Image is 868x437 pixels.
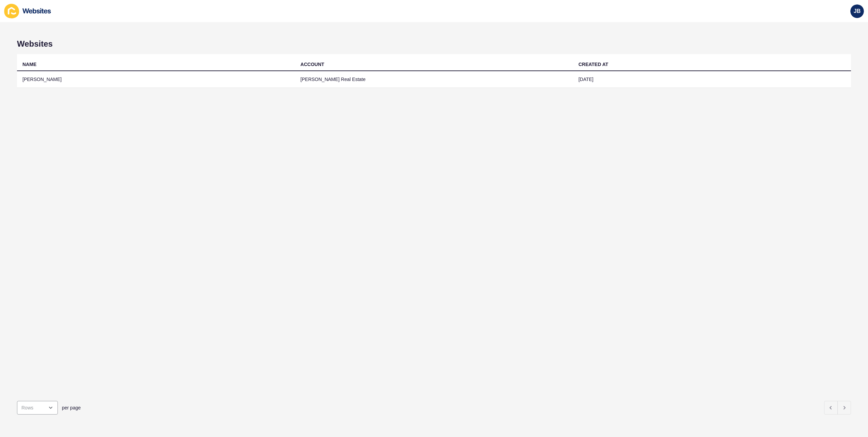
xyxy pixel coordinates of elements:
span: per page [62,404,81,411]
div: open menu [17,401,58,415]
h1: Websites [17,39,851,49]
td: [PERSON_NAME] Real Estate [295,71,573,88]
div: CREATED AT [579,61,608,68]
td: [PERSON_NAME] [17,71,295,88]
div: NAME [22,61,36,68]
span: JB [854,8,861,15]
td: [DATE] [573,71,851,88]
div: ACCOUNT [300,61,324,68]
